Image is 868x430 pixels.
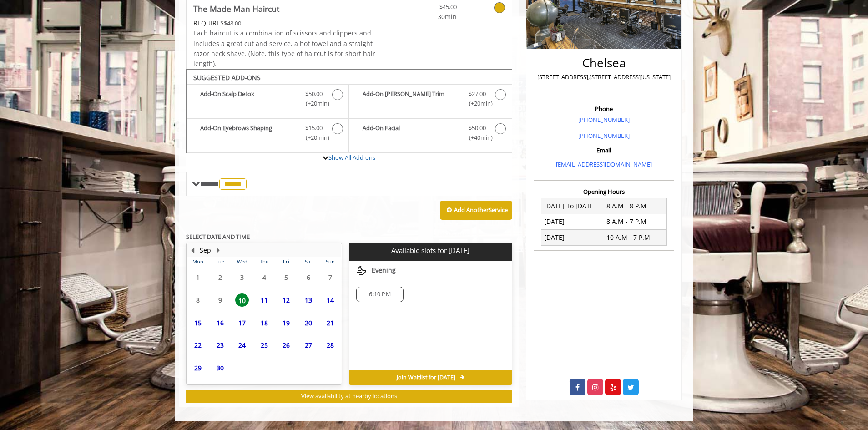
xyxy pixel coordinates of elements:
[213,361,227,374] span: 30
[301,392,397,400] span: View availability at nearby locations
[191,123,344,145] label: Add-On Eyebrows Shaping
[200,89,296,108] b: Add-On Scalp Detox
[275,257,297,266] th: Fri
[191,339,205,352] span: 22
[464,99,490,108] span: (+20min )
[323,316,337,329] span: 21
[305,123,323,133] span: $15.00
[403,12,457,22] span: 30min
[356,287,403,302] div: 6:10 PM
[363,89,459,108] b: Add-On [PERSON_NAME] Trim
[323,339,337,352] span: 28
[297,311,319,334] td: Select day20
[231,289,253,312] td: Select day10
[353,89,507,111] label: Add-On Beard Trim
[297,334,319,357] td: Select day27
[302,339,315,352] span: 27
[604,198,666,214] td: 8 A.M - 8 P.M
[200,123,296,142] b: Add-On Eyebrows Shaping
[301,133,328,142] span: (+20min )
[397,374,455,381] span: Join Waitlist for [DATE]
[464,133,490,142] span: (+40min )
[319,257,342,266] th: Sun
[257,339,271,352] span: 25
[454,206,508,214] b: Add Another Service
[231,311,253,334] td: Select day17
[297,289,319,312] td: Select day13
[209,334,231,357] td: Select day23
[279,293,293,307] span: 12
[469,123,486,133] span: $50.00
[556,160,652,168] a: [EMAIL_ADDRESS][DOMAIN_NAME]
[328,153,375,162] a: Show All Add-ons
[187,357,209,379] td: Select day29
[209,257,231,266] th: Tue
[257,316,271,329] span: 18
[541,198,604,214] td: [DATE] To [DATE]
[275,334,297,357] td: Select day26
[186,390,512,403] button: View availability at nearby locations
[209,357,231,379] td: Select day30
[319,289,342,312] td: Select day14
[541,214,604,229] td: [DATE]
[536,56,671,70] h2: Chelsea
[275,289,297,312] td: Select day12
[191,316,205,329] span: 15
[214,245,222,255] button: Next Month
[193,29,375,68] span: Each haircut is a combination of scissors and clippers and includes a great cut and service, a ho...
[440,201,512,220] button: Add AnotherService
[253,289,275,312] td: Select day11
[578,132,630,140] a: [PHONE_NUMBER]
[604,214,666,229] td: 8 A.M - 7 P.M
[297,257,319,266] th: Sat
[193,73,261,82] b: SUGGESTED ADD-ONS
[191,361,205,374] span: 29
[534,188,674,195] h3: Opening Hours
[536,72,671,82] p: [STREET_ADDRESS],[STREET_ADDRESS][US_STATE]
[353,123,507,145] label: Add-On Facial
[235,339,249,352] span: 24
[231,257,253,266] th: Wed
[541,230,604,245] td: [DATE]
[189,245,196,255] button: Previous Month
[302,293,315,307] span: 13
[193,18,376,28] div: $48.00
[209,311,231,334] td: Select day16
[279,339,293,352] span: 26
[536,147,671,153] h3: Email
[193,2,279,15] b: The Made Man Haircut
[213,316,227,329] span: 16
[323,293,337,307] span: 14
[253,311,275,334] td: Select day18
[578,116,630,124] a: [PHONE_NUMBER]
[193,19,224,27] span: This service needs some Advance to be paid before we block your appointment
[186,233,250,241] b: SELECT DATE AND TIME
[302,316,315,329] span: 20
[536,106,671,112] h3: Phone
[372,267,396,274] span: Evening
[187,311,209,334] td: Select day15
[353,247,508,254] p: Available slots for [DATE]
[279,316,293,329] span: 19
[200,245,211,255] button: Sep
[235,293,249,307] span: 10
[231,334,253,357] td: Select day24
[275,311,297,334] td: Select day19
[235,316,249,329] span: 17
[187,257,209,266] th: Mon
[213,339,227,352] span: 23
[253,257,275,266] th: Thu
[191,89,344,111] label: Add-On Scalp Detox
[305,89,323,99] span: $50.00
[319,311,342,334] td: Select day21
[319,334,342,357] td: Select day28
[604,230,666,245] td: 10 A.M - 7 P.M
[469,89,486,99] span: $27.00
[356,265,367,276] img: evening slots
[253,334,275,357] td: Select day25
[301,99,328,108] span: (+20min )
[257,293,271,307] span: 11
[187,334,209,357] td: Select day22
[369,291,390,298] span: 6:10 PM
